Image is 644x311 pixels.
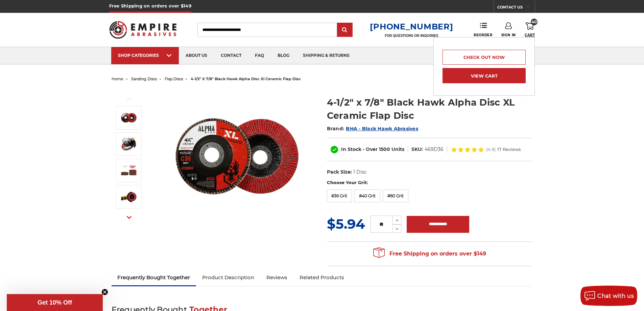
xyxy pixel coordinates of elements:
span: 40 [531,19,538,25]
dd: 469D36 [425,146,444,153]
input: Submit [338,23,352,37]
img: 4.5" BHA Alpha Disc [120,109,137,126]
span: Sign In [501,33,516,37]
img: Empire Abrasives [109,17,177,43]
img: Alpha disc angle grinder [120,136,137,153]
div: Get 10% OffClose teaser [7,294,103,311]
span: 1500 [379,146,390,152]
img: 4.5" BHA Alpha Disc [169,89,305,224]
span: $5.94 [327,216,365,232]
span: Get 10% Off [38,299,72,306]
a: Related Products [293,270,350,285]
a: shipping & returns [296,47,356,64]
img: 4-1/2" x 7/8" Black Hawk Alpha Disc XL Ceramic Flap Disc [120,162,137,179]
a: [PHONE_NUMBER] [370,22,453,31]
p: FOR QUESTIONS OR INQUIRIES [370,34,453,38]
a: sanding discs [131,76,157,81]
a: faq [248,47,271,64]
a: View Cart [443,68,526,83]
span: Chat with us [597,293,634,299]
a: contact [214,47,248,64]
div: SHOP CATEGORIES [118,53,172,58]
span: 4-1/2" x 7/8" black hawk alpha disc xl ceramic flap disc [191,76,301,81]
a: CONTACT US [497,3,535,13]
a: Reorder [474,22,492,37]
span: Free Shipping on orders over $149 [373,247,486,261]
button: Next [121,210,137,225]
a: about us [179,47,214,64]
a: 40 Cart [525,22,535,37]
span: 17 Reviews [497,147,521,152]
button: Close teaser [101,289,108,295]
h1: 4-1/2" x 7/8" Black Hawk Alpha Disc XL Ceramic Flap Disc [327,96,533,122]
span: In Stock [341,146,361,152]
a: flap discs [165,76,183,81]
dt: SKU: [411,146,423,153]
a: Reviews [260,270,293,285]
dd: 1 Disc [353,169,367,176]
a: Frequently Bought Together [112,270,196,285]
a: Product Description [196,270,260,285]
label: Choose Your Grit: [327,179,533,186]
a: home [112,76,123,81]
a: BHA - Black Hawk Abrasives [346,126,418,132]
span: - Over [363,146,378,152]
button: Previous [121,91,137,106]
img: ceramic flap disc angle grinder [120,188,137,205]
span: Brand: [327,126,344,132]
button: Chat with us [580,286,637,306]
span: Units [391,146,404,152]
span: (4.9) [486,147,496,152]
span: Cart [525,33,535,37]
dt: Pack Size: [327,169,352,176]
span: Reorder [474,33,492,37]
a: Check out now [443,50,526,65]
a: blog [271,47,296,64]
